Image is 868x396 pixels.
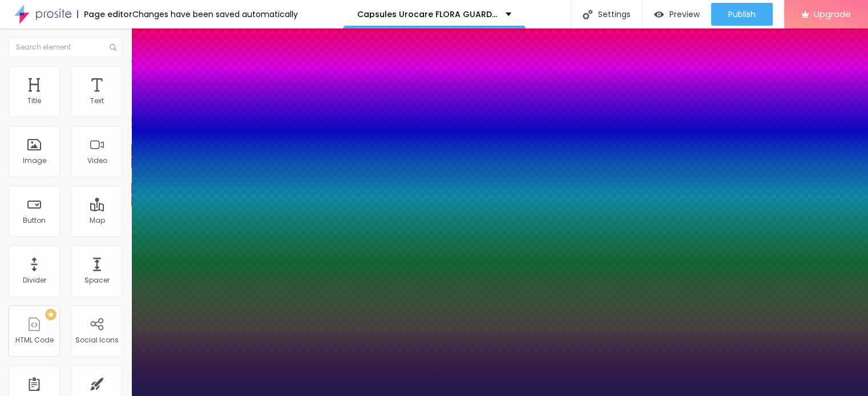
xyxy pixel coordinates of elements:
div: Social Icons [75,336,119,344]
button: Publish [711,3,773,26]
div: Image [23,157,46,165]
img: view-1.svg [654,10,664,19]
div: Text [90,97,104,105]
div: Page editor [77,10,132,18]
div: HTML Code [15,336,54,344]
div: Spacer [84,276,110,284]
div: Changes have been saved automatically [132,10,298,18]
img: Icone [110,44,116,51]
div: Title [27,97,41,105]
img: Icone [583,10,592,19]
p: Capsules Urocare FLORA GUARD [GEOGRAPHIC_DATA] [357,10,497,18]
div: Map [90,217,105,224]
span: Publish [728,10,756,19]
button: Preview [643,3,711,26]
div: Button [23,217,46,224]
span: Preview [669,10,700,19]
div: Divider [23,276,46,284]
span: Upgrade [814,9,851,19]
input: Search element [9,37,123,58]
div: Video [87,157,107,165]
